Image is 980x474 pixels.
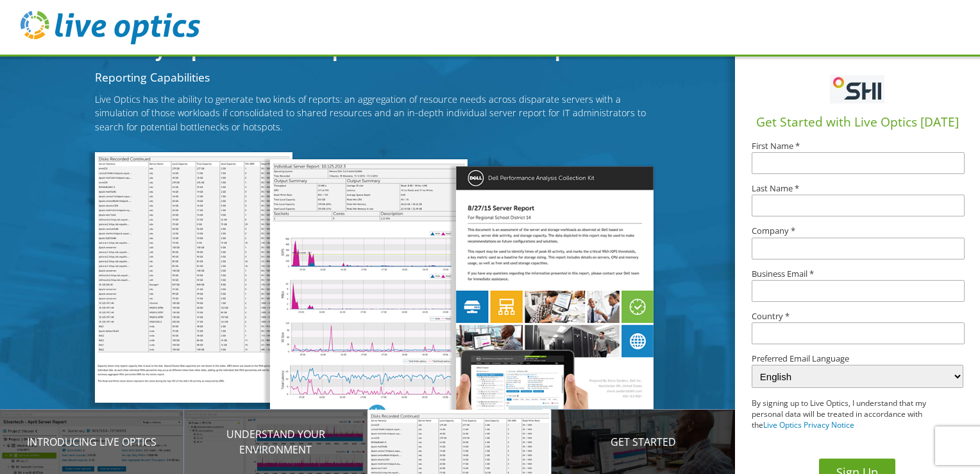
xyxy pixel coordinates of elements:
[830,67,884,111] img: Ug0jv8DiUPc5vmxevIAAAAASUVORK5CYII=
[95,152,292,403] img: ViewHeaderThree
[95,92,659,134] p: Live Optics has the ability to generate two kinds of reports: an aggregation of resource needs ac...
[95,72,659,83] h2: Reporting Capabilities
[367,434,552,450] p: Reporting Capabilities
[456,166,654,422] img: ViewHeaderThree
[740,113,975,132] h1: Get Started with Live Optics [DATE]
[552,434,736,450] p: Get Started
[752,312,963,320] label: Country *
[270,159,468,410] img: ViewHeaderThree
[752,184,963,193] label: Last Name *
[763,419,854,430] a: Live Optics Privacy Notice
[21,11,200,44] img: live_optics_svg.svg
[752,227,963,235] label: Company *
[184,426,368,457] p: Understand your environment
[752,398,942,430] p: By signing up to Live Optics, I understand that my personal data will be treated in accordance wi...
[752,355,963,363] label: Preferred Email Language
[752,142,963,150] label: First Name *
[752,270,963,278] label: Business Email *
